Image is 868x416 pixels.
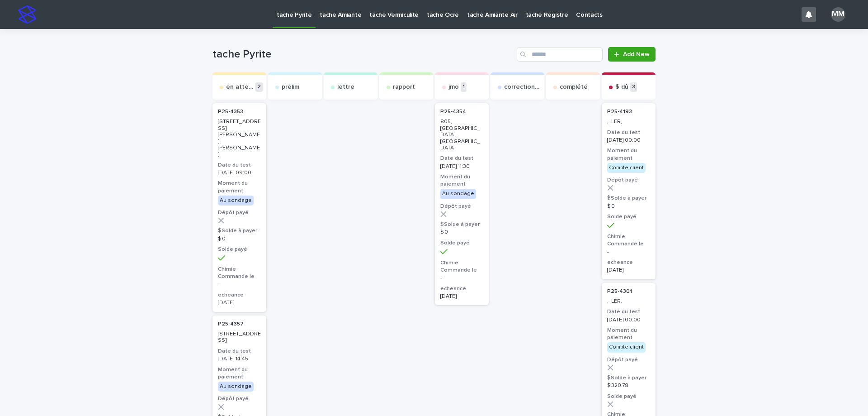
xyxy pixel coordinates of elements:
h3: $Solde à payer [440,221,483,228]
h3: Dépôt payé [440,203,483,210]
div: Compte client [607,163,646,173]
div: Au sondage [218,196,254,206]
div: Compte client [607,342,646,352]
p: P25-4301 [607,288,632,295]
h3: Moment du paiement [218,180,261,194]
div: Au sondage [218,382,254,392]
p: , LER, [607,119,650,125]
h3: Dépôt payé [607,177,650,184]
h3: Date du test [218,162,261,169]
p: [DATE] 11:30 [440,163,483,170]
p: - [607,249,650,255]
p: [STREET_ADDRESS][PERSON_NAME][PERSON_NAME] [218,119,261,158]
p: 2 [255,82,263,92]
p: correction exp [504,83,541,91]
p: [STREET_ADDRESS] [218,331,261,344]
div: Au sondage [440,189,476,199]
h3: echeance [607,259,650,266]
p: [DATE] [607,267,650,273]
h3: Dépôt payé [607,356,650,363]
h3: Moment du paiement [218,366,261,381]
span: Add New [623,51,650,57]
h3: Date du test [440,155,483,162]
p: [DATE] 09:00 [218,170,261,176]
h3: Date du test [218,348,261,355]
p: , LER, [607,298,650,305]
a: Add New [608,47,656,62]
p: 3 [630,82,637,92]
p: P25-4193 [607,109,632,115]
h1: tache Pyrite [212,48,513,61]
p: [DATE] [440,293,483,300]
h3: Solde payé [440,239,483,247]
img: stacker-logo-s-only.png [18,5,36,24]
p: en attente [226,83,254,91]
h3: Moment du paiement [607,147,650,162]
h3: echeance [440,285,483,292]
h3: Chimie Commande le [218,266,261,280]
p: $ 0 [607,203,650,210]
h3: $Solde à payer [607,195,650,202]
p: $ 0 [218,236,261,242]
p: $ 320.78 [607,383,650,389]
p: [DATE] 00:00 [607,317,650,323]
p: [DATE] 00:00 [607,137,650,143]
p: lettre [337,83,354,91]
p: 805, [GEOGRAPHIC_DATA], [GEOGRAPHIC_DATA] [440,119,483,151]
p: P25-4353 [218,109,243,115]
p: [DATE] [218,300,261,306]
a: P25-4354 805, [GEOGRAPHIC_DATA], [GEOGRAPHIC_DATA]Date du test[DATE] 11:30Moment du paiementAu so... [435,103,489,305]
p: jmo [448,83,459,91]
h3: $Solde à payer [607,374,650,382]
h3: Dépôt payé [218,395,261,402]
h3: Moment du paiement [607,327,650,341]
p: - [218,282,261,288]
input: Search [517,47,603,62]
p: P25-4357 [218,321,244,327]
p: P25-4354 [440,109,466,115]
p: - [440,275,483,281]
p: $ dû [615,83,628,91]
div: MM [831,7,845,22]
h3: Chimie Commande le [440,259,483,274]
p: rapport [393,83,415,91]
p: $ 0 [440,229,483,235]
h3: Solde payé [218,246,261,253]
p: prelim [282,83,299,91]
h3: echeance [218,292,261,299]
h3: $Solde à payer [218,227,261,234]
a: P25-4193 , LER,Date du test[DATE] 00:00Moment du paiementCompte clientDépôt payé$Solde à payer$ 0... [602,103,656,279]
h3: Dépôt payé [218,209,261,216]
p: 1 [461,82,467,92]
a: P25-4353 [STREET_ADDRESS][PERSON_NAME][PERSON_NAME]Date du test[DATE] 09:00Moment du paiementAu s... [212,103,266,312]
p: [DATE] 14:45 [218,356,261,362]
p: complété [560,83,588,91]
h3: Moment du paiement [440,173,483,188]
h3: Date du test [607,308,650,316]
h3: Solde payé [607,213,650,220]
h3: Chimie Commande le [607,233,650,248]
h3: Solde payé [607,393,650,400]
h3: Date du test [607,129,650,136]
